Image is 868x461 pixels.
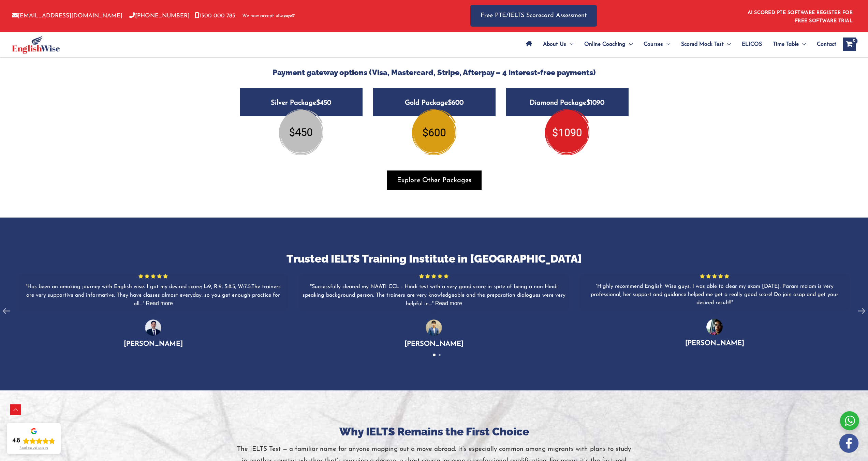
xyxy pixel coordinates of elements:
span: Menu Toggle [663,32,670,56]
span: About Us [543,32,566,56]
img: 1.png [145,319,161,336]
span: Read more [146,300,173,306]
span: Has been an amazing journey with English wise. I got my desired score; L:9, R:9, S:8.5, W:7.5.The... [26,284,281,307]
div: Rating: 4.8 out of 5 [12,437,55,445]
span: Contact [817,32,836,56]
a: Online CoachingMenu Toggle [579,32,638,56]
aside: Header Widget 1 [744,5,856,27]
a: Free PTE/IELTS Scorecard Assessment [470,5,597,27]
span: ELICOS [742,32,762,56]
span: [PERSON_NAME] [124,341,183,347]
img: cropped-ew-logo [12,35,60,54]
a: Silver Package$450 [240,88,363,139]
img: silver-package2.png [279,109,323,155]
a: View Shopping Cart, empty [843,38,856,51]
span: [PERSON_NAME] [404,341,464,347]
h5: Gold Package [373,88,496,116]
a: Diamond Package$1090 [506,88,629,139]
span: Menu Toggle [724,32,731,56]
a: [PHONE_NUMBER] [129,13,190,19]
img: diamond-pte-package.png [545,109,589,155]
span: We now accept [242,13,274,19]
div: 4.8 [12,437,20,445]
a: AI SCORED PTE SOFTWARE REGISTER FOR FREE SOFTWARE TRIAL [748,10,853,24]
h5: Diamond Package [506,88,629,116]
span: Menu Toggle [566,32,573,56]
div: Read our 721 reviews [19,446,48,450]
div: Highly recommend English Wise guys, I was able to clear my exam [DATE]. Param ma'am is very profe... [583,282,846,307]
img: white-facebook.png [839,434,858,453]
span: Time Table [773,32,799,56]
img: gold.png [412,109,456,155]
span: $450 [316,100,331,106]
h5: Payment gateway options (Visa, Mastercard, Stripe, Afterpay – 4 interest-free payments) [235,68,634,77]
span: Online Coaching [584,32,626,56]
img: Afterpay-Logo [276,14,295,18]
a: Scored Mock TestMenu Toggle [676,32,736,56]
a: CoursesMenu Toggle [638,32,676,56]
span: $600 [448,100,464,106]
nav: Site Navigation: Main Menu [520,32,836,56]
h5: Silver Package [240,88,363,116]
img: 2.png [426,319,442,336]
span: Courses [644,32,663,56]
a: About UsMenu Toggle [538,32,579,56]
a: Time TableMenu Toggle [767,32,811,56]
span: Menu Toggle [799,32,806,56]
a: [EMAIL_ADDRESS][DOMAIN_NAME] [12,13,122,19]
a: ELICOS [736,32,767,56]
span: [PERSON_NAME] [685,340,744,347]
span: Read more [435,300,462,306]
a: 1300 000 783 [195,13,235,19]
span: Menu Toggle [626,32,633,56]
a: Contact [811,32,836,56]
span: $1090 [586,100,604,106]
img: photo-1.png [706,319,723,335]
span: Scored Mock Test [681,32,724,56]
a: Gold Package$600 [373,88,496,139]
span: Explore Other Packages [397,176,471,185]
span: Successfully cleared my NAATI CCL - Hindi test with a very good score in spite of being a non-Hin... [303,284,565,307]
button: Explore Other Packages [387,170,482,190]
h3: Why IELTS Remains the First Choice [235,425,634,439]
